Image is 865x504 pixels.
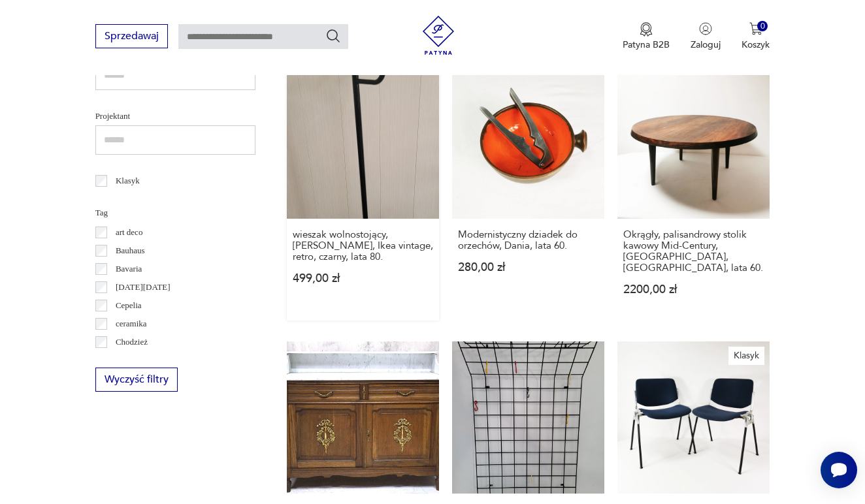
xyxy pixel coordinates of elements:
[623,22,670,51] button: Patyna B2B
[749,22,762,35] img: Ikona koszyka
[458,229,598,251] h3: Modernistyczny dziadek do orzechów, Dania, lata 60.
[116,262,142,276] p: Bavaria
[116,280,171,294] p: [DATE][DATE]
[116,298,142,313] p: Cepelia
[116,335,148,349] p: Chodzież
[116,353,147,368] p: Ćmielów
[821,452,857,488] iframe: Smartsupp widget button
[293,273,433,284] p: 499,00 zł
[419,16,458,55] img: Patyna - sklep z meblami i dekoracjami vintage
[757,21,768,32] div: 0
[95,206,255,220] p: Tag
[95,24,168,48] button: Sprzedawaj
[691,39,721,51] p: Zaloguj
[116,174,140,188] p: Klasyk
[623,229,764,274] h3: Okrągły, palisandrowy stolik kawowy Mid-Century, [GEOGRAPHIC_DATA], [GEOGRAPHIC_DATA], lata 60.
[623,284,764,295] p: 2200,00 zł
[691,22,721,51] button: Zaloguj
[452,66,604,320] a: Modernistyczny dziadek do orzechów, Dania, lata 60.Modernistyczny dziadek do orzechów, Dania, lat...
[293,229,433,262] h3: wieszak wolnostojący, [PERSON_NAME], Ikea vintage, retro, czarny, lata 80.
[623,39,670,51] p: Patyna B2B
[95,33,168,42] a: Sprzedawaj
[640,22,653,37] img: Ikona medalu
[95,109,255,123] p: Projektant
[287,66,439,320] a: wieszak wolnostojący, Rutger Andersson, Ikea vintage, retro, czarny, lata 80.wieszak wolnostojący...
[699,22,712,35] img: Ikonka użytkownika
[742,22,770,51] button: 0Koszyk
[617,66,770,320] a: Okrągły, palisandrowy stolik kawowy Mid-Century, Silkeborg, Dania, lata 60.Okrągły, palisandrowy ...
[623,22,670,51] a: Ikona medaluPatyna B2B
[116,225,143,240] p: art deco
[742,39,770,51] p: Koszyk
[116,244,145,258] p: Bauhaus
[95,368,178,392] button: Wyczyść filtry
[325,28,341,44] button: Szukaj
[458,262,598,273] p: 280,00 zł
[116,317,147,331] p: ceramika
